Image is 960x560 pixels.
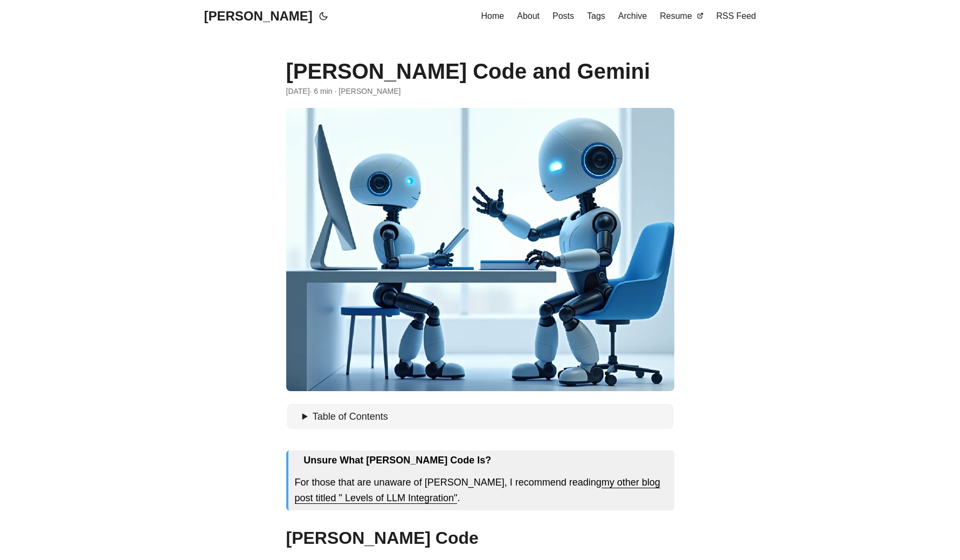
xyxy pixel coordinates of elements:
[286,58,674,84] h1: [PERSON_NAME] Code and Gemini
[660,11,692,21] span: Resume
[286,85,674,97] div: · 6 min · [PERSON_NAME]
[587,11,605,21] span: Tags
[295,470,668,510] div: For those that are unaware of [PERSON_NAME], I recommend reading .
[288,450,674,471] div: Unsure What [PERSON_NAME] Code Is?
[716,11,756,21] span: RSS Feed
[286,85,310,97] span: 2025-07-21 11:27:47 -0400 -0400
[313,411,388,422] span: Table of Contents
[302,409,669,425] summary: Table of Contents
[618,11,647,21] span: Archive
[517,11,540,21] span: About
[481,11,505,21] span: Home
[552,11,574,21] span: Posts
[286,528,674,548] h2: [PERSON_NAME] Code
